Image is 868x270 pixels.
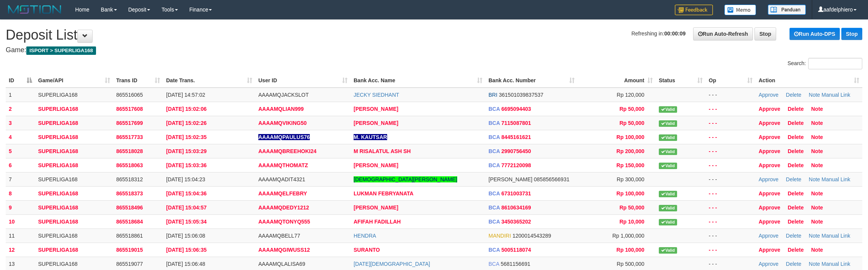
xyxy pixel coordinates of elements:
[501,148,531,154] span: Copy 2990756450 to clipboard
[488,92,497,98] span: BRI
[35,102,113,116] td: SUPERLIGA168
[354,219,401,225] a: AFIFAH FADILLAH
[706,144,756,158] td: - - -
[706,186,756,200] td: - - -
[693,27,753,40] a: Run Auto-Refresh
[759,148,780,154] a: Approve
[488,148,500,154] span: BCA
[788,106,804,112] a: Delete
[617,190,644,197] span: Rp 100,000
[790,28,840,40] a: Run Auto-DPS
[116,261,143,267] span: 865519077
[631,30,685,37] span: Refreshing in:
[255,73,351,88] th: User ID: activate to sort column ascending
[809,261,820,267] a: Note
[35,243,113,257] td: SUPERLIGA168
[488,162,500,168] span: BCA
[116,148,143,154] span: 865518028
[659,163,677,169] span: Valid transaction
[808,58,862,69] input: Search:
[116,247,143,253] span: 865519015
[788,190,804,197] a: Delete
[617,162,644,168] span: Rp 150,000
[620,106,644,112] span: Rp 50,000
[258,204,309,211] span: AAAAMQDEDY1212
[6,172,35,186] td: 7
[258,176,305,182] span: AAAAMQADIT4321
[786,176,801,182] a: Delete
[116,219,143,225] span: 865518684
[788,58,862,69] label: Search:
[488,219,500,225] span: BCA
[659,219,677,225] span: Valid transaction
[6,186,35,200] td: 8
[354,176,457,182] a: [DEMOGRAPHIC_DATA][PERSON_NAME]
[786,92,801,98] a: Delete
[258,92,309,98] span: AAAAMQJACKSLOT
[534,176,569,182] span: Copy 085856566931 to clipboard
[706,228,756,243] td: - - -
[499,92,543,98] span: Copy 361501039837537 to clipboard
[116,92,143,98] span: 865516065
[258,233,300,239] span: AAAAMQBELL77
[501,219,531,225] span: Copy 3450365202 to clipboard
[841,28,862,40] a: Stop
[706,116,756,130] td: - - -
[822,261,850,267] a: Manual Link
[501,261,530,267] span: Copy 5681156691 to clipboard
[811,190,823,197] a: Note
[6,200,35,214] td: 9
[659,191,677,197] span: Valid transaction
[354,190,413,197] a: LUKMAN FEBRYANATA
[35,172,113,186] td: SUPERLIGA168
[354,233,376,239] a: HENDRA
[620,204,644,211] span: Rp 50,000
[811,162,823,168] a: Note
[116,134,143,140] span: 865517733
[166,233,205,239] span: [DATE] 15:06:08
[35,200,113,214] td: SUPERLIGA168
[659,247,677,254] span: Valid transaction
[759,219,780,225] a: Approve
[35,130,113,144] td: SUPERLIGA168
[759,162,780,168] a: Approve
[811,219,823,225] a: Note
[659,120,677,127] span: Valid transaction
[166,120,207,126] span: [DATE] 15:02:26
[706,243,756,257] td: - - -
[811,134,823,140] a: Note
[166,148,207,154] span: [DATE] 15:03:29
[166,204,207,211] span: [DATE] 15:04:57
[822,176,850,182] a: Manual Link
[675,5,713,15] img: Feedback.jpg
[258,247,310,253] span: AAAAMQGIWUSS12
[351,73,485,88] th: Bank Acc. Name: activate to sort column ascending
[501,106,531,112] span: Copy 6695094403 to clipboard
[166,247,207,253] span: [DATE] 15:06:35
[664,30,685,37] strong: 00:00:09
[166,92,205,98] span: [DATE] 14:57:02
[35,88,113,102] td: SUPERLIGA168
[6,46,862,54] h4: Game:
[116,233,143,239] span: 865518861
[6,4,64,15] img: MOTION_logo.png
[759,120,780,126] a: Approve
[116,162,143,168] span: 865518063
[617,261,644,267] span: Rp 500,000
[35,214,113,228] td: SUPERLIGA168
[706,130,756,144] td: - - -
[166,106,207,112] span: [DATE] 15:02:06
[6,102,35,116] td: 2
[759,204,780,211] a: Approve
[706,172,756,186] td: - - -
[163,73,255,88] th: Date Trans.: activate to sort column ascending
[166,162,207,168] span: [DATE] 15:03:36
[35,73,113,88] th: Game/API: activate to sort column ascending
[822,92,850,98] a: Manual Link
[6,243,35,257] td: 12
[258,162,308,168] span: AAAAMQTHOMATZ
[788,162,804,168] a: Delete
[258,106,304,112] span: AAAAMQLIAN999
[116,176,143,182] span: 865518312
[788,134,804,140] a: Delete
